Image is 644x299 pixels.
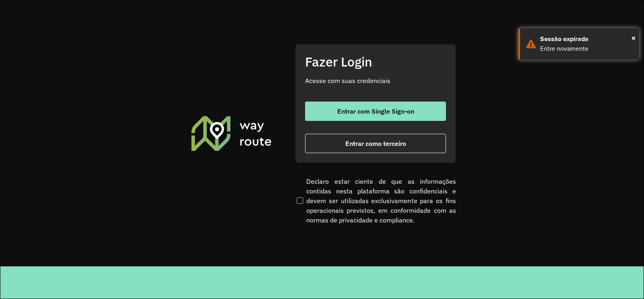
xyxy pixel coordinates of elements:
[540,34,633,44] div: Sessão expirada
[632,32,636,44] span: ×
[295,176,456,225] label: Declaro estar ciente de que as informações contidas nesta plataforma são confidenciais e devem se...
[337,108,414,114] span: Entrar com Single Sign-on
[345,140,406,147] span: Entrar como terceiro
[305,134,446,153] button: button
[632,32,636,44] button: Close
[305,54,446,69] h2: Fazer Login
[305,76,446,85] p: Acesse com suas credenciais
[305,102,446,121] button: button
[190,115,273,152] img: Roteirizador AmbevTech
[540,44,633,54] div: Entre novamente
